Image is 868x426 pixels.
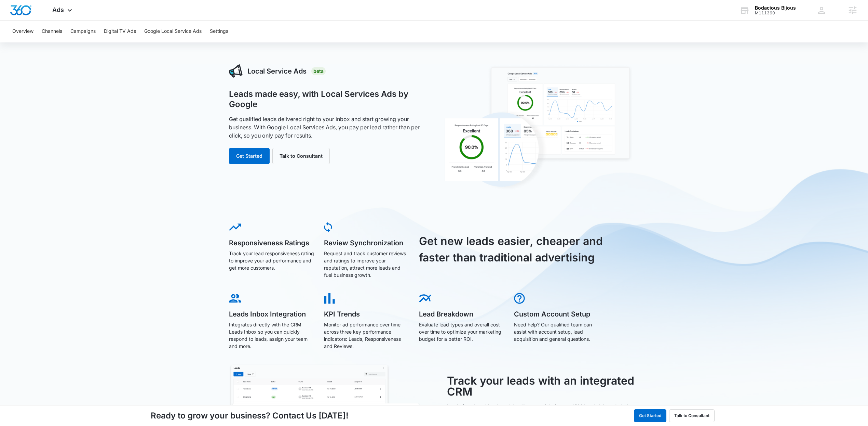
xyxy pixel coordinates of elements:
h5: Lead Breakdown [419,311,504,318]
div: Beta [311,67,326,75]
h3: Local Service Ads [247,66,307,76]
button: Get Started [634,409,666,422]
div: account id [755,11,796,15]
button: Channels [42,21,62,42]
h5: Leads Inbox Integration [229,311,314,318]
p: Evaluate lead types and overall cost over time to optimize your marketing budget for a better ROI. [419,321,504,343]
p: Request and track customer reviews and ratings to improve your reputation, attract more leads and... [324,250,409,279]
h5: Review Synchronization [324,240,409,246]
p: Integrates directly with the CRM Leads Inbox so you can quickly respond to leads, assign your tea... [229,321,314,350]
h5: KPI Trends [324,311,409,318]
h3: Get new leads easier, cheaper and faster than traditional advertising [419,233,611,266]
p: Track your lead responsiveness rating to improve your ad performance and get more customers. [229,250,314,271]
button: Overview [12,21,33,42]
h4: Ready to grow your business? Contact Us [DATE]! [151,410,349,422]
p: Need help? Our qualified team can assist with account setup, lead acquisition and general questions. [514,321,599,343]
h5: Responsiveness Ratings [229,240,314,246]
button: Get Started [229,148,270,164]
button: Campaigns [70,21,96,42]
h1: Leads made easy, with Local Services Ads by Google [229,89,426,109]
h5: Custom Account Setup [514,311,599,318]
h3: Track your leads with an integrated CRM [447,375,639,397]
button: Talk to Consultant [669,409,715,422]
button: Digital TV Ads [104,21,136,42]
button: Settings [210,21,228,42]
button: Google Local Service Ads [144,21,202,42]
div: account name [755,5,796,11]
p: Get qualified leads delivered right to your inbox and start growing your business. With Google Lo... [229,115,426,140]
p: Monitor ad performance over time across three key performance indicators: Leads, Responsiveness a... [324,321,409,350]
span: Ads [52,6,64,13]
button: Talk to Consultant [272,148,330,164]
